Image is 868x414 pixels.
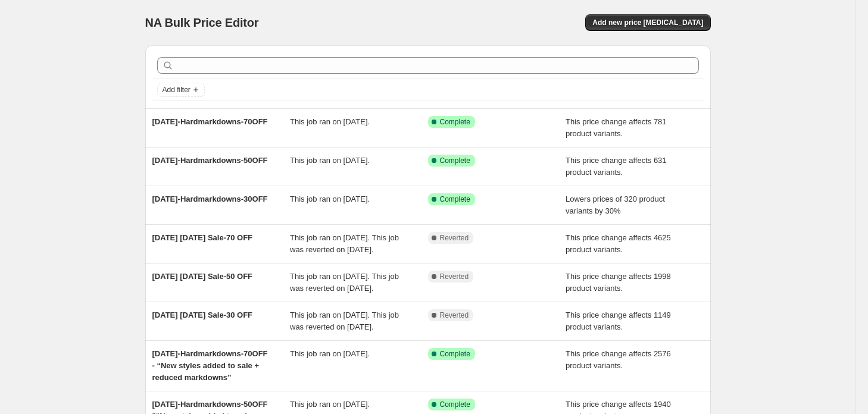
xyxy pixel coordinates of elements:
span: Add new price [MEDICAL_DATA] [592,18,703,27]
span: This job ran on [DATE]. [290,349,370,358]
span: Complete [440,400,470,409]
span: This price change affects 1998 product variants. [566,272,671,293]
span: [DATE] [DATE] Sale-70 OFF [152,233,253,242]
span: This job ran on [DATE]. [290,195,370,203]
span: Lowers prices of 320 product variants by 30% [566,195,665,215]
span: Complete [440,349,470,359]
button: Add new price [MEDICAL_DATA] [585,14,710,31]
span: This job ran on [DATE]. This job was reverted on [DATE]. [290,272,399,293]
span: This price change affects 4625 product variants. [566,233,671,254]
span: This job ran on [DATE]. [290,117,370,126]
span: Reverted [440,272,469,281]
button: Add filter [157,83,205,97]
span: [DATE]-Hardmarkdowns-70OFF [152,117,268,126]
span: Complete [440,156,470,165]
span: Add filter [163,85,191,95]
span: Complete [440,195,470,204]
span: [DATE]-Hardmarkdowns-70OFF - “New styles added to sale + reduced markdowns” [152,349,268,382]
span: This price change affects 1149 product variants. [566,310,671,331]
span: [DATE]-Hardmarkdowns-30OFF [152,195,268,203]
span: Reverted [440,233,469,243]
span: Reverted [440,310,469,320]
span: This job ran on [DATE]. [290,400,370,409]
span: This price change affects 631 product variants. [566,156,667,177]
span: Complete [440,117,470,127]
span: This price change affects 781 product variants. [566,117,667,138]
span: [DATE] [DATE] Sale-50 OFF [152,272,253,281]
span: [DATE] [DATE] Sale-30 OFF [152,310,253,319]
span: This job ran on [DATE]. This job was reverted on [DATE]. [290,310,399,331]
span: This job ran on [DATE]. [290,156,370,165]
span: This job ran on [DATE]. This job was reverted on [DATE]. [290,233,399,254]
span: This price change affects 2576 product variants. [566,349,671,370]
span: [DATE]-Hardmarkdowns-50OFF [152,156,268,165]
span: NA Bulk Price Editor [145,16,259,29]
